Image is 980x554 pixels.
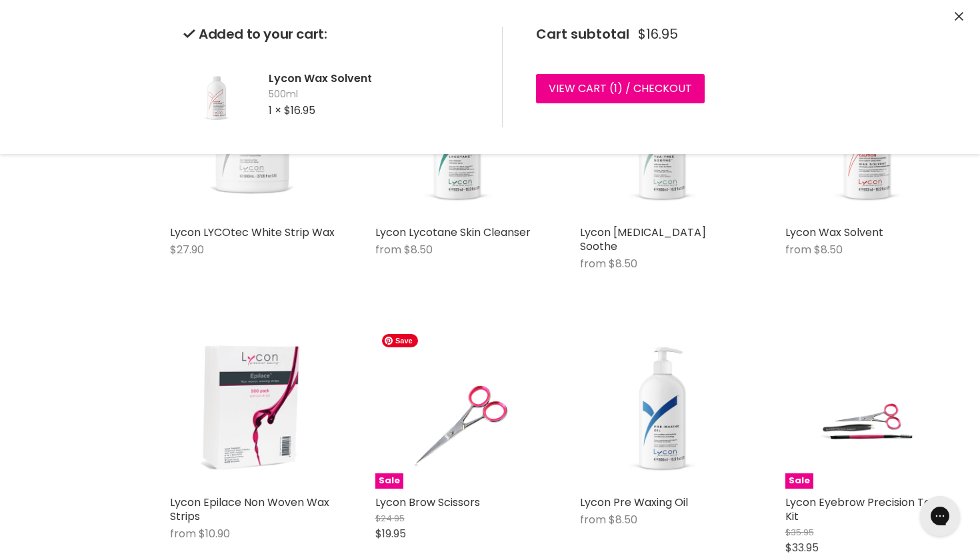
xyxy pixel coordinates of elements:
[536,74,705,103] a: View cart (1) / Checkout
[170,242,204,257] span: $27.90
[580,256,606,271] span: from
[170,495,329,524] a: Lycon Epilace Non Woven Wax Strips
[785,495,940,524] a: Lycon Eyebrow Precision Tool Kit
[785,473,813,489] span: Sale
[375,473,403,489] span: Sale
[814,242,843,257] span: $8.50
[170,225,335,240] a: Lycon LYCOtec White Strip Wax
[375,324,541,489] img: Lycon Brow Scissors
[785,225,883,240] a: Lycon Wax Solvent
[785,324,951,489] a: Lycon Eyebrow Precision Tool KitSale
[375,526,406,541] span: $19.95
[375,225,531,240] a: Lycon Lycotane Skin Cleanser
[404,242,433,257] span: $8.50
[375,512,405,525] span: $24.95
[785,242,811,257] span: from
[580,225,706,254] a: Lycon [MEDICAL_DATA] Soothe
[183,61,250,127] img: Lycon Wax Solvent
[375,495,480,510] a: Lycon Brow Scissors
[183,27,481,42] h2: Added to your cart:
[614,81,617,96] span: 1
[609,256,637,271] span: $8.50
[785,526,814,539] span: $35.95
[375,242,401,257] span: from
[609,512,637,527] span: $8.50
[199,526,230,541] span: $10.90
[955,10,963,24] button: Close
[580,495,688,510] a: Lycon Pre Waxing Oil
[170,324,335,489] img: Lycon Epilace Non Woven Wax Strips
[382,334,418,347] span: Save
[785,324,951,489] img: Lycon Eyebrow Precision Tool Kit
[269,71,481,85] h2: Lycon Wax Solvent
[913,491,967,541] iframe: Gorgias live chat messenger
[269,103,281,118] span: 1 ×
[580,512,606,527] span: from
[375,324,541,489] a: Lycon Brow ScissorsSale
[284,103,315,118] span: $16.95
[170,526,196,541] span: from
[536,25,629,43] span: Cart subtotal
[269,88,481,101] span: 500ml
[638,27,678,42] span: $16.95
[580,324,745,489] img: Lycon Pre Waxing Oil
